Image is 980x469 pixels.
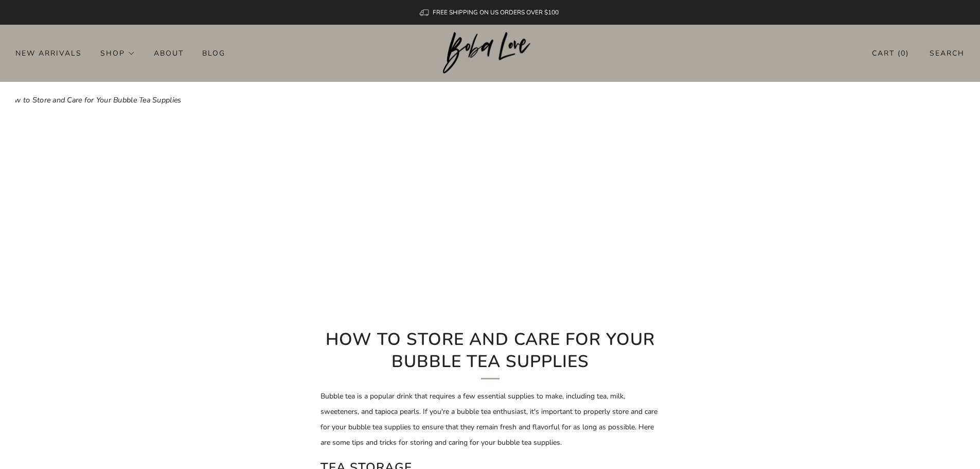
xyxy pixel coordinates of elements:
[433,8,559,16] span: FREE SHIPPING ON US ORDERS OVER $100
[320,389,660,450] p: Bubble tea is a popular drink that requires a few essential supplies to make, including tea, milk...
[443,32,537,74] img: Boba Love
[15,97,965,350] img: How to Store and Care for Your Bubble Tea Supplies
[15,45,82,61] a: New Arrivals
[202,45,225,61] a: Blog
[930,45,965,62] a: Search
[901,48,906,58] items-count: 0
[154,45,184,61] a: About
[872,45,909,62] a: Cart
[100,45,135,61] a: Shop
[320,329,660,379] h1: How to Store and Care for Your Bubble Tea Supplies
